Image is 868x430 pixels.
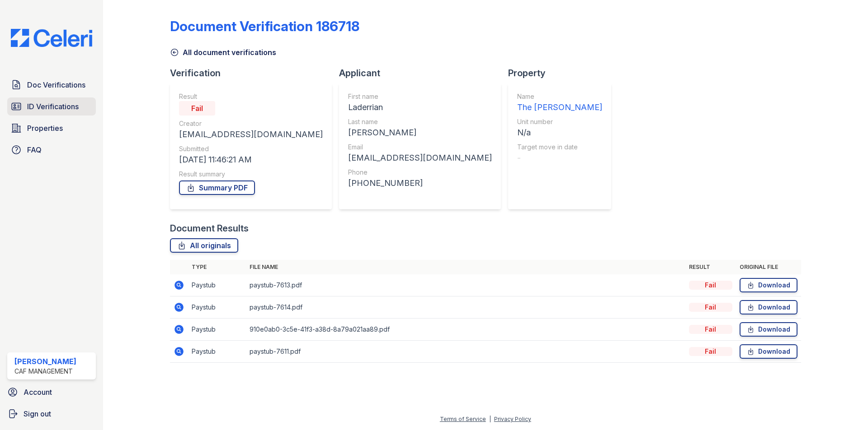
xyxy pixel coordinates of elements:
div: The [PERSON_NAME] [517,101,602,114]
th: File name [246,260,685,274]
div: Name [517,92,602,101]
a: Download [740,322,797,337]
div: Fail [689,347,732,356]
div: Laderrian [348,101,492,114]
a: Download [740,278,797,292]
div: N/a [517,126,602,139]
div: Fail [689,325,732,334]
td: Paystub [188,319,246,341]
div: Last name [348,117,492,126]
td: paystub-7613.pdf [246,274,685,296]
span: Doc Verifications [27,79,85,90]
div: [EMAIL_ADDRESS][DOMAIN_NAME] [179,128,323,141]
a: Sign out [4,405,99,423]
a: All document verifications [170,47,276,58]
a: Account [4,383,99,401]
div: - [517,152,602,164]
div: Fail [689,303,732,312]
div: Document Results [170,222,249,235]
a: Name The [PERSON_NAME] [517,92,602,114]
a: ID Verifications [7,97,96,116]
div: [PHONE_NUMBER] [348,177,492,190]
a: FAQ [7,141,96,159]
div: Target move in date [517,143,602,152]
span: Sign out [24,408,51,419]
div: Fail [689,281,732,290]
div: First name [348,92,492,101]
a: Terms of Service [440,416,486,422]
img: CE_Logo_Blue-a8612792a0a2168367f1c8372b55b34899dd931a85d93a1a3d3e32e68fde9ad4.png [4,29,99,47]
td: 910e0ab0-3c5e-41f3-a38d-8a79a021aa89.pdf [246,319,685,341]
div: Verification [170,67,339,79]
span: Properties [27,123,63,134]
div: Property [508,67,618,79]
div: [PERSON_NAME] [14,356,76,367]
a: Download [740,300,797,314]
div: [EMAIL_ADDRESS][DOMAIN_NAME] [348,152,492,164]
td: Paystub [188,274,246,296]
a: Properties [7,119,96,137]
th: Type [188,260,246,274]
div: [PERSON_NAME] [348,126,492,139]
th: Result [685,260,736,274]
span: FAQ [27,144,42,155]
div: CAF Management [14,367,76,376]
div: Document Verification 186718 [170,18,359,34]
a: Summary PDF [179,180,255,195]
a: Download [740,344,797,359]
a: All originals [170,238,238,253]
div: Result [179,92,323,101]
div: Result summary [179,170,323,179]
td: Paystub [188,296,246,319]
div: Phone [348,168,492,177]
div: Email [348,143,492,152]
div: Fail [179,101,215,116]
span: ID Verifications [27,101,79,112]
td: Paystub [188,341,246,363]
span: Account [24,387,52,398]
div: | [489,416,491,422]
div: Submitted [179,144,323,153]
td: paystub-7611.pdf [246,341,685,363]
div: Applicant [339,67,508,79]
th: Original file [736,260,801,274]
div: Unit number [517,117,602,126]
a: Privacy Policy [494,416,531,422]
div: Creator [179,119,323,128]
a: Doc Verifications [7,76,96,94]
td: paystub-7614.pdf [246,296,685,319]
div: [DATE] 11:46:21 AM [179,153,323,166]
